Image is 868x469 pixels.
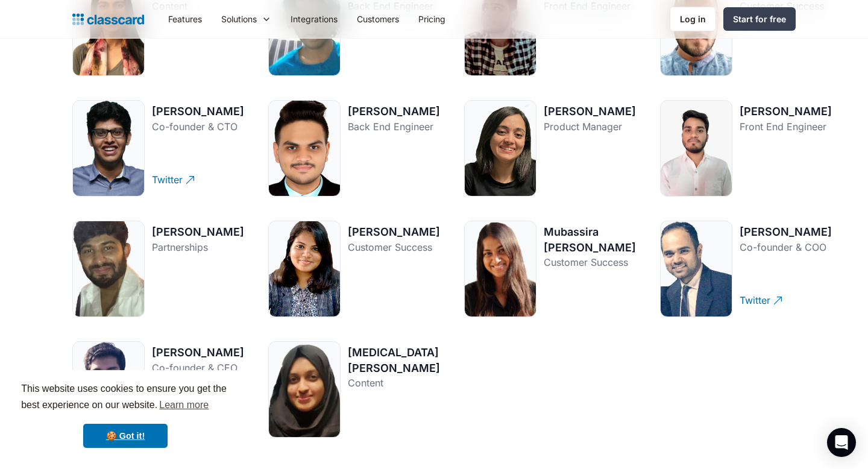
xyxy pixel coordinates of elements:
a: Integrations [281,5,347,33]
a: Twitter [740,284,832,317]
div: Front End Engineer [740,119,832,134]
div: [PERSON_NAME] [740,224,832,239]
div: Solutions [212,5,281,33]
div: [PERSON_NAME] [348,104,440,119]
div: [PERSON_NAME] [740,104,832,119]
div: Open Intercom Messenger [827,428,856,457]
a: dismiss cookie message [83,424,168,448]
a: Start for free [723,7,796,31]
div: Back End Engineer [348,119,440,134]
div: Start for free [733,13,786,25]
div: Customer Success [544,255,636,269]
div: Twitter [740,284,770,307]
div: Co-founder & COO [740,240,832,254]
div: [MEDICAL_DATA][PERSON_NAME] [348,345,440,375]
div: [PERSON_NAME] [152,104,244,119]
div: [PERSON_NAME] [152,224,244,239]
div: [PERSON_NAME] [152,345,244,360]
a: Twitter [152,163,244,197]
div: Solutions [221,13,257,25]
a: Pricing [409,5,455,33]
a: home [72,11,144,28]
div: [PERSON_NAME] [544,104,636,119]
a: learn more about cookies [157,396,210,414]
a: Features [159,5,212,33]
span: This website uses cookies to ensure you get the best experience on our website. [21,382,230,414]
div: [PERSON_NAME] [348,224,440,239]
a: Customers [347,5,409,33]
div: Mubassira [PERSON_NAME] [544,224,636,254]
div: Content [348,376,440,390]
div: Log in [680,13,706,25]
div: Partnerships [152,240,244,254]
div: Co-founder & CEO [152,360,244,375]
div: Co-founder & CTO [152,119,244,134]
a: Log in [670,7,716,31]
div: cookieconsent [10,370,241,459]
div: Customer Success [348,240,440,254]
div: Product Manager [544,119,636,134]
div: Twitter [152,163,183,187]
